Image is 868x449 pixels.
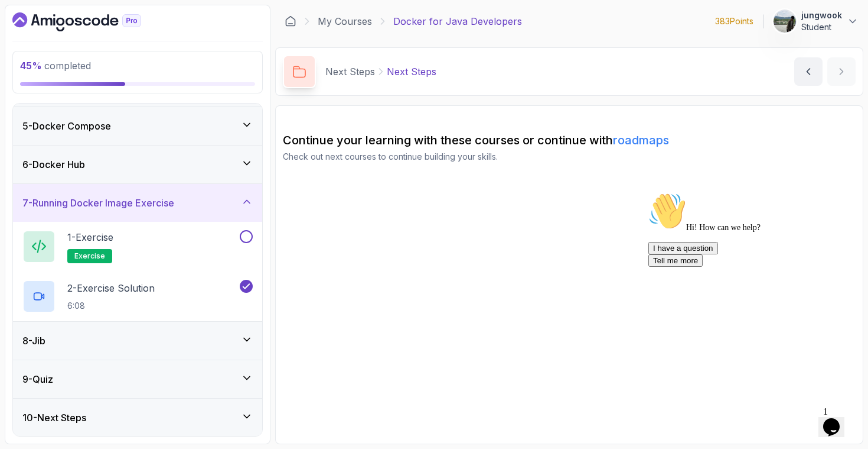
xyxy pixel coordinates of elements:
[74,251,105,261] span: exercise
[13,322,262,360] button: 8-Jib
[20,60,91,72] span: completed
[773,9,859,33] button: user profile imagejungwookStudent
[67,300,155,312] p: 6:08
[5,35,117,44] span: Hi! How can we help?
[20,60,42,72] span: 45 %
[22,411,86,425] h3: 10 - Next Steps
[12,12,168,31] a: Dashboard
[715,15,753,27] p: 383 Points
[644,188,856,396] iframe: chat widget
[67,230,113,244] p: 1 - Exercise
[5,5,43,43] img: :wave:
[801,21,842,33] p: Student
[13,399,262,437] button: 10-Next Steps
[827,57,856,86] button: next content
[794,57,823,86] button: previous content
[5,54,74,67] button: I have a question
[774,10,796,33] img: user profile image
[67,281,155,295] p: 2 - Exercise Solution
[22,280,253,313] button: 2-Exercise Solution6:08
[13,146,262,183] button: 6-Docker Hub
[22,157,85,172] h3: 6 - Docker Hub
[325,64,375,79] p: Next Steps
[13,107,262,145] button: 5-Docker Compose
[318,14,372,28] a: My Courses
[613,133,669,147] a: roadmaps
[283,132,856,148] h2: Continue your learning with these courses or continue with
[387,64,436,79] p: Next Steps
[22,372,53,386] h3: 9 - Quiz
[22,334,45,348] h3: 8 - Jib
[5,5,217,79] div: 👋Hi! How can we help?I have a questionTell me more
[818,402,856,437] iframe: chat widget
[283,151,856,163] p: Check out next courses to continue building your skills.
[5,67,59,79] button: Tell me more
[13,184,262,222] button: 7-Running Docker Image Exercise
[801,9,842,21] p: jungwook
[393,14,522,28] p: Docker for Java Developers
[13,360,262,398] button: 9-Quiz
[22,119,111,133] h3: 5 - Docker Compose
[285,15,296,27] a: Dashboard
[22,196,174,210] h3: 7 - Running Docker Image Exercise
[22,230,253,263] button: 1-Exerciseexercise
